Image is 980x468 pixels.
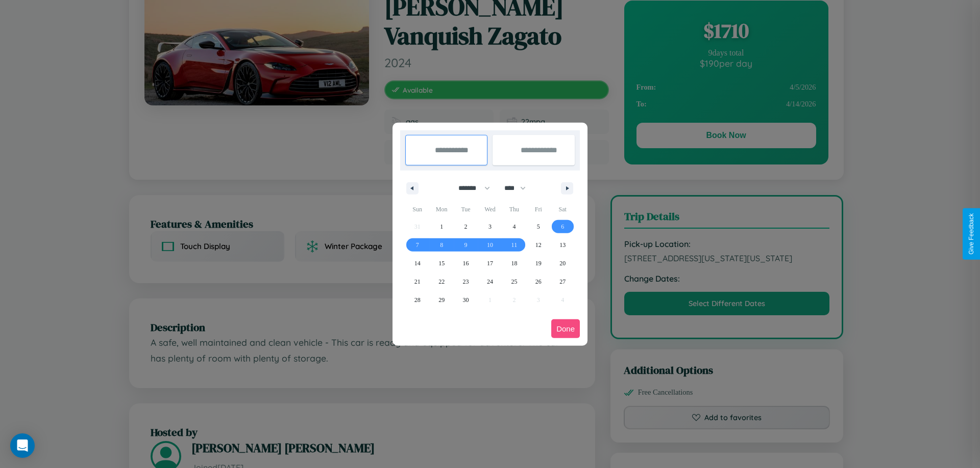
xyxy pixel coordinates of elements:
span: 17 [487,254,493,272]
button: 10 [478,236,502,254]
button: 3 [478,217,502,236]
button: 7 [405,236,429,254]
span: 9 [464,236,468,254]
button: 29 [429,291,453,309]
button: 19 [526,254,550,272]
button: 2 [454,217,478,236]
span: 2 [464,217,468,236]
span: 21 [414,272,421,291]
button: 23 [454,272,478,291]
button: 20 [551,254,575,272]
span: 22 [438,272,445,291]
button: 21 [405,272,429,291]
span: 8 [440,236,443,254]
span: 11 [511,236,518,254]
span: Tue [454,201,478,217]
div: Open Intercom Messenger [10,433,35,458]
span: 30 [463,291,469,309]
button: 24 [478,272,502,291]
span: 4 [512,217,516,236]
button: 5 [526,217,550,236]
button: 9 [454,236,478,254]
div: Give Feedback [968,213,975,255]
button: 1 [429,217,453,236]
span: 3 [488,217,492,236]
button: 30 [454,291,478,309]
span: 25 [511,272,517,291]
span: 26 [535,272,542,291]
span: 13 [559,236,566,254]
span: Wed [478,201,502,217]
span: 27 [559,272,566,291]
span: 16 [463,254,469,272]
button: 18 [502,254,526,272]
button: 22 [429,272,453,291]
button: 27 [551,272,575,291]
span: 6 [561,217,564,236]
span: Fri [526,201,550,217]
span: 19 [535,254,542,272]
button: 14 [405,254,429,272]
button: 25 [502,272,526,291]
span: Sun [405,201,429,217]
button: Done [551,319,580,338]
button: 28 [405,291,429,309]
button: 26 [526,272,550,291]
span: 23 [463,272,469,291]
span: Sat [551,201,575,217]
button: 11 [502,236,526,254]
button: 15 [429,254,453,272]
span: 12 [535,236,542,254]
span: 24 [487,272,493,291]
span: 10 [487,236,493,254]
span: 15 [438,254,445,272]
span: 29 [438,291,445,309]
span: 28 [414,291,421,309]
button: 4 [502,217,526,236]
button: 6 [551,217,575,236]
button: 16 [454,254,478,272]
span: Mon [429,201,453,217]
button: 13 [551,236,575,254]
span: 5 [537,217,540,236]
span: 18 [511,254,517,272]
button: 17 [478,254,502,272]
span: 7 [416,236,419,254]
span: 14 [414,254,421,272]
button: 8 [429,236,453,254]
span: 1 [440,217,443,236]
button: 12 [526,236,550,254]
span: 20 [559,254,566,272]
span: Thu [502,201,526,217]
